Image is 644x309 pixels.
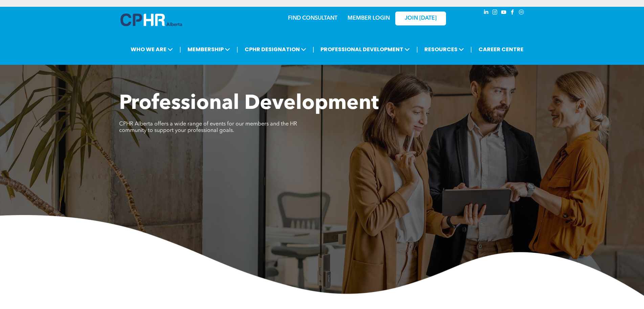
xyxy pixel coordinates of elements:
[405,15,437,22] span: JOIN [DATE]
[288,16,337,21] a: FIND CONSULTANT
[395,12,446,25] a: JOIN [DATE]
[470,42,472,56] li: |
[179,42,181,56] li: |
[348,16,390,21] a: MEMBER LOGIN
[119,94,379,114] span: Professional Development
[129,43,175,56] span: WHO WE ARE
[237,42,238,56] li: |
[243,43,308,56] span: CPHR DESIGNATION
[518,8,525,18] a: Social network
[185,43,232,56] span: MEMBERSHIP
[483,8,490,18] a: linkedin
[119,121,297,133] span: CPHR Alberta offers a wide range of events for our members and the HR community to support your p...
[313,42,314,56] li: |
[476,43,526,56] a: CAREER CENTRE
[422,43,466,56] span: RESOURCES
[416,42,418,56] li: |
[491,8,499,18] a: instagram
[318,43,412,56] span: PROFESSIONAL DEVELOPMENT
[120,14,182,26] img: A blue and white logo for cp alberta
[509,8,516,18] a: facebook
[500,8,508,18] a: youtube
